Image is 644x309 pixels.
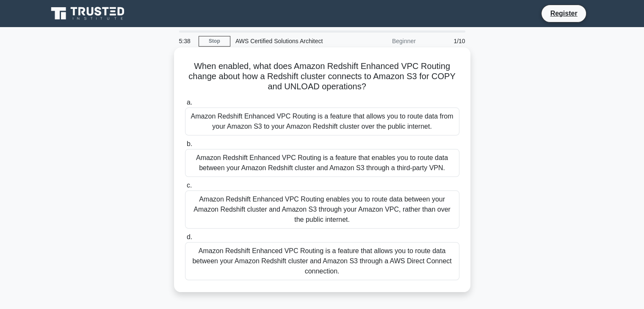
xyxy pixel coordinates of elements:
div: AWS Certified Solutions Architect [230,33,347,50]
div: Amazon Redshift Enhanced VPC Routing is a feature that allows you to route data from your Amazon ... [185,108,459,135]
div: Beginner [347,33,421,50]
a: Register [545,8,582,19]
span: d. [187,233,192,240]
span: c. [187,182,192,189]
a: Stop [199,36,230,47]
div: Amazon Redshift Enhanced VPC Routing is a feature that enables you to route data between your Ama... [185,149,459,177]
span: a. [187,99,192,106]
div: 1/10 [421,33,470,50]
div: Amazon Redshift Enhanced VPC Routing is a feature that allows you to route data between your Amaz... [185,242,459,280]
h5: When enabled, what does Amazon Redshift Enhanced VPC Routing change about how a Redshift cluster ... [184,61,460,92]
div: Amazon Redshift Enhanced VPC Routing enables you to route data between your Amazon Redshift clust... [185,190,459,229]
div: 5:38 [174,33,199,50]
span: b. [187,140,192,147]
